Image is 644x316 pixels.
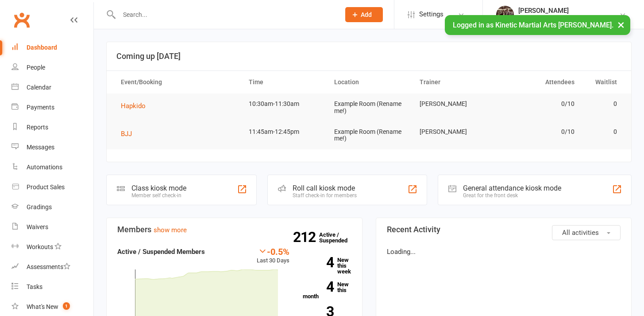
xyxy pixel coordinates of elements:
[257,246,289,265] div: Last 30 Days
[11,9,33,31] a: Clubworx
[303,256,334,269] strong: 4
[63,302,70,310] span: 1
[303,280,334,293] strong: 4
[412,121,497,142] td: [PERSON_NAME]
[419,4,443,24] span: Settings
[497,94,582,114] td: 0/10
[241,121,326,142] td: 11:45am-12:45pm
[27,84,51,91] div: Calendar
[27,64,45,71] div: People
[326,94,412,121] td: Example Room (Rename me!)
[121,129,138,139] button: BJJ
[12,197,93,217] a: Gradings
[154,226,187,234] a: show more
[562,229,599,237] span: All activities
[12,277,93,297] a: Tasks
[116,52,621,61] h3: Coming up [DATE]
[121,130,132,138] span: BJJ
[241,94,326,114] td: 10:30am-11:30am
[116,8,334,21] input: Search...
[453,21,613,29] span: Logged in as Kinetic Martial Arts [PERSON_NAME].
[117,225,351,234] h3: Members
[463,192,561,199] div: Great for the front desk
[131,184,186,192] div: Class kiosk mode
[12,257,93,277] a: Assessments
[12,117,93,137] a: Reports
[257,246,289,256] div: -0.5%
[412,94,497,114] td: [PERSON_NAME]
[121,102,146,110] span: Hapkido
[27,44,57,51] div: Dashboard
[496,6,514,23] img: thumb_image1665806850.png
[27,223,48,230] div: Waivers
[27,203,52,211] div: Gradings
[27,243,53,250] div: Workouts
[12,177,93,197] a: Product Sales
[12,58,93,78] a: People
[27,104,54,111] div: Payments
[463,184,561,192] div: General attendance kiosk mode
[27,124,48,131] div: Reports
[361,11,372,18] span: Add
[326,121,412,149] td: Example Room (Rename me!)
[387,225,621,234] h3: Recent Activity
[27,144,54,151] div: Messages
[113,71,241,94] th: Event/Booking
[117,248,205,256] strong: Active / Suspended Members
[497,121,582,142] td: 0/10
[552,225,621,240] button: All activities
[131,192,186,199] div: Member self check-in
[303,281,351,299] a: 4New this month
[497,71,582,94] th: Attendees
[518,15,619,23] div: Kinetic Martial Arts [PERSON_NAME]
[613,15,629,34] button: ×
[12,237,93,257] a: Workouts
[582,121,625,142] td: 0
[12,38,93,58] a: Dashboard
[319,225,358,250] a: 212Active / Suspended
[518,7,619,15] div: [PERSON_NAME]
[293,184,357,192] div: Roll call kiosk mode
[27,183,65,191] div: Product Sales
[303,257,351,274] a: 4New this week
[27,164,62,171] div: Automations
[12,98,93,117] a: Payments
[12,217,93,237] a: Waivers
[387,246,621,257] p: Loading...
[293,192,357,199] div: Staff check-in for members
[27,303,58,310] div: What's New
[293,230,319,244] strong: 212
[326,71,412,94] th: Location
[12,157,93,177] a: Automations
[27,263,70,270] div: Assessments
[412,71,497,94] th: Trainer
[12,78,93,98] a: Calendar
[12,137,93,157] a: Messages
[582,71,625,94] th: Waitlist
[345,7,383,22] button: Add
[582,94,625,114] td: 0
[241,71,326,94] th: Time
[27,283,42,290] div: Tasks
[121,101,152,111] button: Hapkido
